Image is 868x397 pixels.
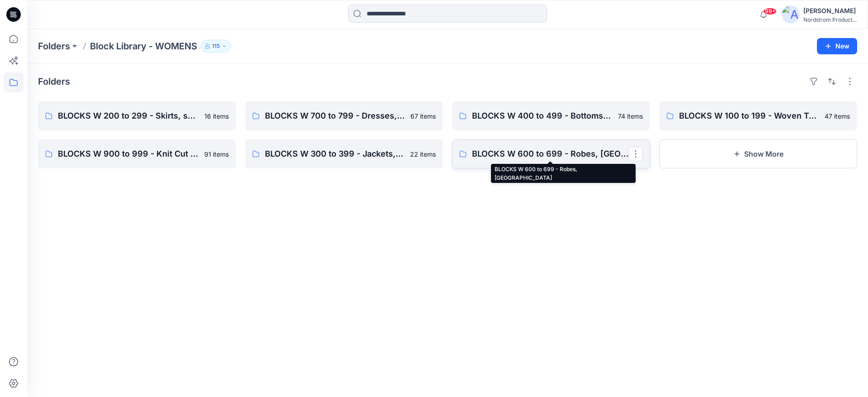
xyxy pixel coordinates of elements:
[245,139,443,168] a: BLOCKS W 300 to 399 - Jackets, Blazers, Outerwear, Sportscoat, Vest22 items
[618,111,643,121] p: 74 items
[38,101,236,130] a: BLOCKS W 200 to 299 - Skirts, skorts, 1/2 Slip, Full Slip16 items
[58,110,199,122] p: BLOCKS W 200 to 299 - Skirts, skorts, 1/2 Slip, Full Slip
[245,101,443,130] a: BLOCKS W 700 to 799 - Dresses, Cami's, Gowns, Chemise67 items
[472,110,613,122] p: BLOCKS W 400 to 499 - Bottoms, Shorts
[38,139,236,168] a: BLOCKS W 900 to 999 - Knit Cut & Sew Tops91 items
[58,148,199,160] p: BLOCKS W 900 to 999 - Knit Cut & Sew Tops
[782,5,800,24] img: avatar
[410,149,436,159] p: 22 items
[201,40,231,53] button: 115
[38,40,70,53] a: Folders
[803,16,857,23] div: Nordstrom Product...
[90,40,197,53] p: Block Library - WOMENS
[410,111,436,121] p: 67 items
[212,41,220,51] p: 115
[38,76,70,87] h4: Folders
[679,110,819,122] p: BLOCKS W 100 to 199 - Woven Tops, Shirts, PJ Tops
[472,148,628,160] p: BLOCKS W 600 to 699 - Robes, [GEOGRAPHIC_DATA]
[265,148,405,160] p: BLOCKS W 300 to 399 - Jackets, Blazers, Outerwear, Sportscoat, Vest
[452,139,650,168] a: BLOCKS W 600 to 699 - Robes, [GEOGRAPHIC_DATA]
[265,110,405,122] p: BLOCKS W 700 to 799 - Dresses, Cami's, Gowns, Chemise
[204,111,229,121] p: 16 items
[659,139,857,168] button: Show More
[817,38,857,54] button: New
[763,8,777,15] span: 99+
[803,5,857,16] div: [PERSON_NAME]
[659,101,857,130] a: BLOCKS W 100 to 199 - Woven Tops, Shirts, PJ Tops47 items
[825,111,850,121] p: 47 items
[452,101,650,130] a: BLOCKS W 400 to 499 - Bottoms, Shorts74 items
[204,149,229,159] p: 91 items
